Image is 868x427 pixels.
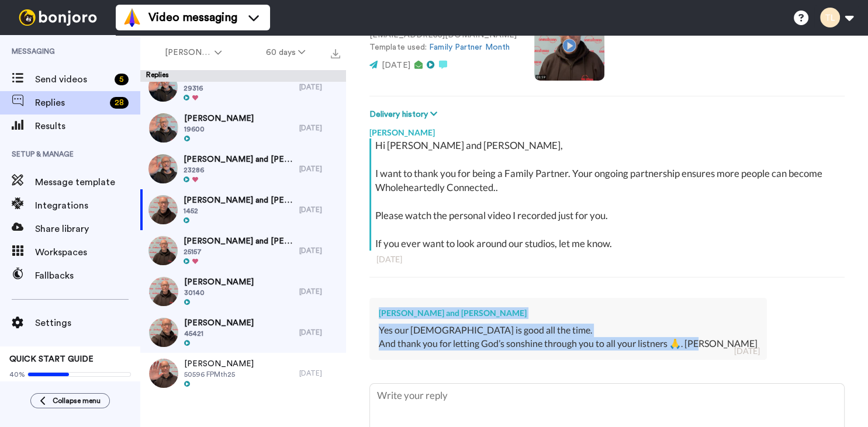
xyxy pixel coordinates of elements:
[184,317,254,329] span: [PERSON_NAME]
[299,246,340,255] div: [DATE]
[184,84,293,93] span: 29316
[140,353,346,394] a: [PERSON_NAME]50596 FPMth25[DATE]
[184,370,254,379] span: 50596 FPMth25
[429,43,510,51] a: Family Partner Month
[9,370,25,379] span: 40%
[244,42,327,63] button: 60 days
[184,206,293,216] span: 1452
[14,9,102,26] img: bj-logo-header-white.svg
[35,269,140,283] span: Fallbacks
[379,307,758,319] div: [PERSON_NAME] and [PERSON_NAME]
[299,123,340,133] div: [DATE]
[369,29,517,54] p: [EMAIL_ADDRESS][DOMAIN_NAME] Template used:
[115,74,129,85] div: 5
[184,358,254,370] span: [PERSON_NAME]
[140,148,346,189] a: [PERSON_NAME] and [PERSON_NAME]23286[DATE]
[184,154,293,165] span: [PERSON_NAME] and [PERSON_NAME]
[140,189,346,230] a: [PERSON_NAME] and [PERSON_NAME]1452[DATE]
[149,113,178,143] img: 640a1cbc-31f4-4891-ba67-83b1976c4b32-thumb.jpg
[299,369,340,378] div: [DATE]
[140,67,346,107] a: [PERSON_NAME] and [PERSON_NAME]29316[DATE]
[35,72,110,86] span: Send videos
[140,230,346,271] a: [PERSON_NAME] and [PERSON_NAME]25157[DATE]
[148,9,237,26] span: Video messaging
[148,236,178,265] img: 014c5695-5418-4ecc-a43e-9dffb7c47511-thumb.jpg
[148,154,178,183] img: 6fea4af1-0799-4bfc-9325-7444e934ab2b-thumb.jpg
[184,329,254,338] span: 45421
[375,138,842,251] div: Hi [PERSON_NAME] and [PERSON_NAME], I want to thank you for being a Family Partner. Your ongoing ...
[149,359,178,388] img: 5cf3c04a-a0c8-49ca-a6d0-13430f245b70-thumb.jpg
[143,42,244,63] button: [PERSON_NAME]
[165,47,212,58] span: [PERSON_NAME]
[331,49,340,58] img: export.svg
[110,97,129,109] div: 28
[149,277,178,306] img: e84a47d2-076b-47ef-9fc4-d78f8d5d5995-thumb.jpg
[35,245,140,259] span: Workspaces
[35,316,140,330] span: Settings
[184,276,254,288] span: [PERSON_NAME]
[299,82,340,92] div: [DATE]
[35,175,140,189] span: Message template
[184,247,293,256] span: 25157
[184,195,293,206] span: [PERSON_NAME] and [PERSON_NAME]
[9,355,94,363] span: QUICK START GUIDE
[327,44,344,61] button: Export all results that match these filters now.
[30,393,110,408] button: Collapse menu
[299,205,340,214] div: [DATE]
[53,396,101,405] span: Collapse menu
[123,8,141,27] img: vm-color.svg
[299,287,340,296] div: [DATE]
[382,61,410,70] span: [DATE]
[299,164,340,173] div: [DATE]
[379,324,758,337] div: Yes our [DEMOGRAPHIC_DATA] is good all the time.
[299,328,340,337] div: [DATE]
[140,271,346,312] a: [PERSON_NAME]30140[DATE]
[734,345,760,357] div: [DATE]
[184,165,293,175] span: 23286
[184,288,254,297] span: 30140
[140,312,346,353] a: [PERSON_NAME]45421[DATE]
[140,107,346,148] a: [PERSON_NAME]19600[DATE]
[184,113,254,124] span: [PERSON_NAME]
[379,337,758,350] div: And thank you for letting God’s sonshine through you to all your listners 🙏. [PERSON_NAME]
[148,195,178,224] img: 67eaaa03-8391-4300-a044-b53d70590310-thumb.jpg
[35,96,105,110] span: Replies
[35,222,140,236] span: Share library
[369,121,845,138] div: [PERSON_NAME]
[140,70,346,82] div: Replies
[35,119,140,133] span: Results
[376,254,838,265] div: [DATE]
[35,199,140,213] span: Integrations
[184,235,293,247] span: [PERSON_NAME] and [PERSON_NAME]
[149,318,178,347] img: fc1c1420-f21f-4f78-8e40-9533e2453c97-thumb.jpg
[369,108,441,121] button: Delivery history
[148,72,178,102] img: fcb26f74-b81b-4c98-baca-5e6747a3f069-thumb.jpg
[184,124,254,134] span: 19600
